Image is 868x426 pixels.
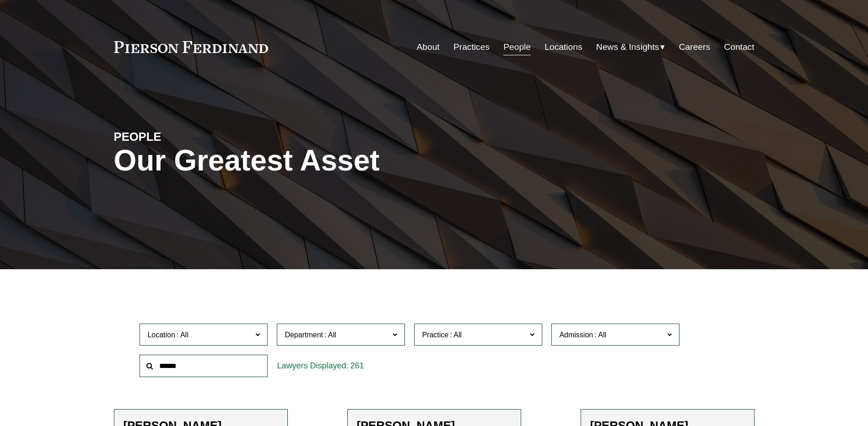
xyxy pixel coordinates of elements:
a: Locations [545,38,582,56]
span: Location [147,331,175,339]
h1: Our Greatest Asset [114,144,541,177]
a: folder dropdown [596,38,665,56]
span: Department [285,331,323,339]
a: About [417,38,440,56]
h4: PEOPLE [114,129,274,144]
a: Practices [453,38,490,56]
span: News & Insights [596,39,659,55]
span: 261 [350,361,364,370]
span: Admission [559,331,593,339]
a: Contact [724,38,754,56]
a: Careers [679,38,710,56]
a: People [503,38,531,56]
span: Practice [422,331,448,339]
